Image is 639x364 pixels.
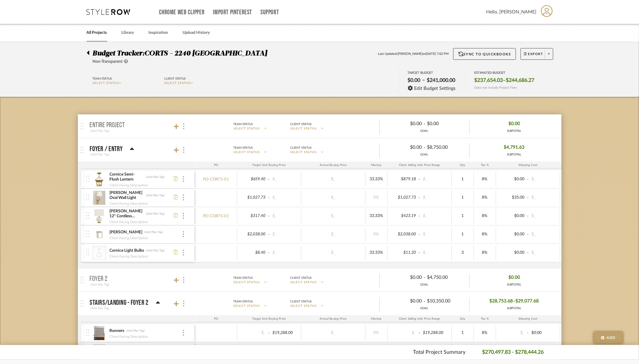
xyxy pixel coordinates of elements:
[93,76,112,81] div: Team Status
[513,297,516,306] span: –
[380,283,469,287] div: GOAL
[425,76,457,85] div: $241,000.00
[109,219,148,225] div: Client Facing Description
[454,193,472,202] div: 1
[109,190,145,201] div: [PERSON_NAME] Oval Wall Light
[86,212,89,219] img: vertical-grip.svg
[490,306,539,311] div: SUBTOTAL
[271,175,299,183] div: $_
[159,10,205,15] a: Chrome Web Clipper
[93,60,123,64] span: Non-Transparent
[521,48,553,60] button: Export
[365,162,388,169] div: Markup
[234,304,260,308] span: SELECT STATUS
[92,191,106,205] img: 76e5fb6b-38e9-4405-a49d-e3fbd4e6085d_50x50.jpg
[109,209,145,219] div: [PERSON_NAME] 12" Cordless Accent Lamp
[203,177,229,182] a: PO-CORTS -01
[421,249,450,257] div: $_
[78,138,561,162] mat-expansion-panel-header: Foyer / Entry(Add Plan Tag)Team StatusSELECT STATUSClient StatusSELECT STATUS$0.00-$8,750.00GOAL$...
[290,145,312,150] div: Client Status
[508,119,520,128] span: $0.00
[239,193,267,202] div: $1,027.73
[380,129,469,133] div: GOAL
[90,122,125,129] p: Entire Project
[92,172,106,186] img: 27537be4-b9e4-42f0-8919-4bd510cae2c3_50x50.jpg
[92,326,106,340] img: 3cedbe3b-4ff6-4edd-8dc2-7b3ee6b3f790_50x50.jpg
[195,315,237,322] div: PO
[423,120,425,127] span: -
[498,212,526,220] div: $0.00
[425,297,464,306] div: $10,350.00
[398,52,422,57] span: [PERSON_NAME]
[86,329,89,336] img: vertical-grip.svg
[317,175,349,183] div: $_
[80,123,84,129] img: grip.svg
[146,249,165,253] div: (Add Plan Tag)
[498,193,526,202] div: $35.00
[81,162,561,268] div: Foyer / Entry(Add Plan Tag)Team StatusSELECT STATUSClient StatusSELECT STATUS$0.00-$8,750.00GOAL$...
[454,212,472,220] div: 1
[86,194,89,200] img: vertical-grip.svg
[380,306,469,311] div: GOAL
[234,150,260,155] span: SELECT STATUS
[418,250,421,256] span: -
[454,175,472,183] div: 1
[476,175,494,183] div: 8%
[290,275,312,281] div: Client Status
[109,248,145,253] div: Cornice Light Bulbs
[526,250,530,256] span: -
[367,212,386,220] div: 33.33%
[560,162,589,169] div: Ship. Markup %
[423,274,425,281] span: -
[421,193,450,202] div: $_
[418,195,421,201] span: -
[267,330,271,336] span: -
[183,250,184,256] img: 3dots-v.svg
[498,249,526,257] div: $0.00
[290,304,317,308] span: SELECT STATUS
[317,249,349,257] div: $_
[271,193,299,202] div: $_
[426,52,449,57] span: [DATE] 7:02 PM
[526,213,530,219] span: -
[367,193,386,202] div: 0%
[144,230,163,234] div: (Add Plan Tag)
[498,230,526,239] div: $0.00
[421,175,450,183] div: $_
[476,249,494,257] div: 8%
[301,162,365,169] div: Actual Buying Price
[453,48,516,60] button: Sync to QuickBooks
[425,273,464,282] div: $4,750.00
[526,176,530,182] span: -
[317,193,349,202] div: $_
[421,329,450,337] div: $19,288.00
[560,315,589,322] div: Ship. Markup %
[530,175,558,183] div: $_
[476,329,494,337] div: 8%
[384,119,423,128] div: $0.00
[422,77,425,85] span: –
[530,193,558,202] div: $_
[413,349,466,356] p: Total Project Summary
[475,77,503,84] span: $237,654.03
[93,82,119,85] span: SELECT STATUS
[496,315,560,322] div: Shipping Cost
[423,298,425,305] span: -
[367,230,386,239] div: 0%
[498,175,526,183] div: $0.00
[109,334,148,339] div: Client Facing Description
[418,213,421,219] span: -
[384,273,423,282] div: $0.00
[367,175,386,183] div: 33.33%
[86,231,89,237] img: vertical-grip.svg
[454,329,472,337] div: 1
[526,195,530,201] span: -
[421,230,450,239] div: $_
[408,71,457,75] div: TARGET BUDGET
[78,268,561,292] mat-expansion-panel-header: Foyer 2(Add Plan Tag)Team StatusSELECT STATUSClient StatusSELECT STATUS$0.00-$4,750.00GOAL$0.00SU...
[526,330,530,336] span: -
[421,212,450,220] div: $_
[164,76,186,81] div: Client Status
[90,306,111,311] div: (Add Plan Tag)
[90,299,149,306] p: Stairs/Landing - Foyer 2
